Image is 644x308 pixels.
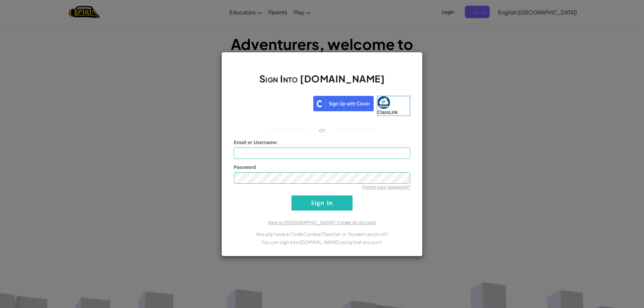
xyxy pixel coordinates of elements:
label: : [234,139,278,146]
img: clever_sso_button@2x.png [313,96,374,111]
iframe: Sign in with Google Button [230,95,313,110]
a: New to [GEOGRAPHIC_DATA]? Create an Account [268,220,376,225]
span: Email or Username [234,140,276,145]
input: Sign In [291,195,353,210]
a: Forgot your password? [362,184,410,190]
p: or [319,126,325,134]
span: ClassLink [377,110,398,115]
p: You can sign into [DOMAIN_NAME] using that account. [234,238,410,246]
img: classlink-logo-small.png [377,96,390,109]
h2: Sign Into [DOMAIN_NAME] [234,72,410,92]
p: Already have a CodeCombat Teacher or Student account? [234,230,410,238]
span: Password [234,165,256,170]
